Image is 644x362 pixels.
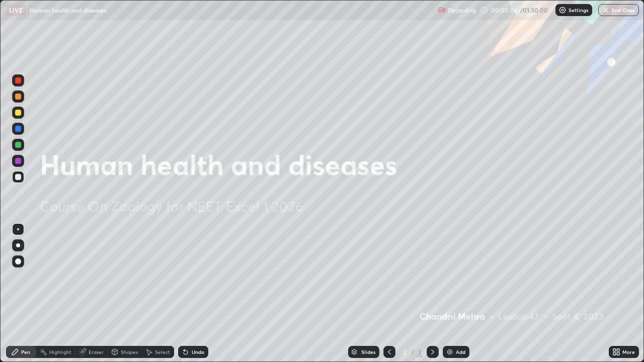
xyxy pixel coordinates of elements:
p: Settings [569,8,588,13]
img: class-settings-icons [558,6,567,14]
div: Slides [361,349,375,354]
div: 2 [399,349,410,355]
div: Pen [21,349,30,354]
div: / [412,349,415,355]
img: add-slide-button [446,348,454,356]
div: Eraser [89,349,104,354]
p: Recording [448,7,476,14]
div: Add [456,349,465,354]
p: LIVE [9,6,23,14]
p: Human health and diseases [30,6,106,14]
button: End Class [598,4,639,16]
div: 2 [417,347,423,356]
img: recording.375f2c34.svg [438,6,446,14]
div: Shapes [121,349,138,354]
div: Select [155,349,170,354]
div: Undo [192,349,204,354]
div: Highlight [49,349,71,354]
div: More [622,349,635,354]
img: end-class-cross [602,6,610,14]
